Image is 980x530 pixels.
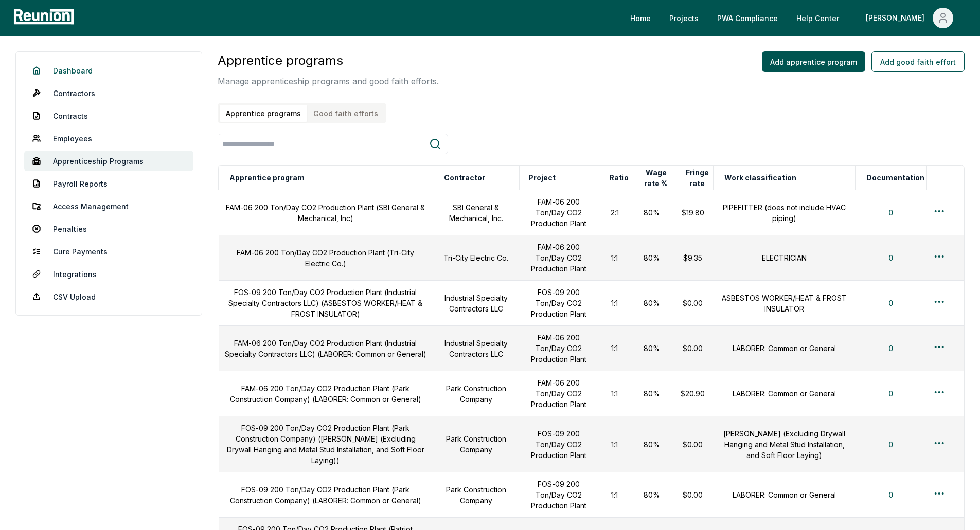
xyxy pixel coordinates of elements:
[714,472,856,518] td: LABORER: Common or General
[661,8,707,28] a: Projects
[519,166,598,190] th: Project
[598,472,631,518] td: 1:1
[219,371,433,416] td: FAM-06 200 Ton/Day CO2 Production Plant (Park Construction Company) (LABORER: Common or General)
[672,472,714,518] td: $0.00
[24,286,193,307] a: CSV Upload
[607,168,631,188] button: Ratio
[24,173,193,194] a: Payroll Reports
[598,235,631,281] td: 1:1
[672,281,714,326] td: $0.00
[866,8,929,28] div: [PERSON_NAME]
[640,168,672,188] button: Wage rate %
[631,190,672,235] td: 80%
[672,416,714,472] td: $0.00
[24,196,193,216] a: Access Management
[307,105,384,122] button: Good faith efforts
[525,428,592,461] p: FOS-09 200 Ton/Day CO2 Production Plant
[433,190,519,235] td: SBI General & Mechanical, Inc.
[631,326,672,371] td: 80%
[24,151,193,171] a: Apprenticeship Programs
[622,8,659,28] a: Home
[598,326,631,371] td: 1:1
[762,51,865,72] button: Add apprentice program
[525,377,592,410] p: FAM-06 200 Ton/Day CO2 Production Plant
[880,434,901,454] button: 0
[433,371,519,416] td: Park Construction Company
[219,416,433,472] td: FOS-09 200 Ton/Day CO2 Production Plant (Park Construction Company) ([PERSON_NAME] (Excluding Dry...
[433,326,519,371] td: Industrial Specialty Contractors LLC
[525,196,592,229] p: FAM-06 200 Ton/Day CO2 Production Plant
[24,105,193,126] a: Contracts
[218,51,439,70] h3: Apprentice programs
[672,190,714,235] td: $19.80
[227,168,307,188] button: Apprentice program
[864,168,926,188] button: Documentation
[714,416,856,472] td: [PERSON_NAME] (Excluding Drywall Hanging and Metal Stud Installation, and Soft Floor Laying)
[219,326,433,371] td: FAM-06 200 Ton/Day CO2 Production Plant (Industrial Specialty Contractors LLC) (LABORER: Common o...
[220,105,307,122] button: Apprentice programs
[433,235,519,281] td: Tri-City Electric Co.
[880,383,901,404] button: 0
[598,371,631,416] td: 1:1
[672,371,714,416] td: $20.90
[871,51,965,72] button: Add good faith effort
[24,218,193,239] a: Penalties
[722,168,798,188] button: Work classification
[218,75,439,87] p: Manage apprenticeship programs and good faith efforts.
[525,287,592,319] p: FOS-09 200 Ton/Day CO2 Production Plant
[880,293,901,314] button: 0
[631,472,672,518] td: 80%
[219,281,433,326] td: FOS-09 200 Ton/Day CO2 Production Plant (Industrial Specialty Contractors LLC) (ASBESTOS WORKER/H...
[880,485,901,505] button: 0
[709,8,786,28] a: PWA Compliance
[24,241,193,262] a: Cure Payments
[219,190,433,235] td: FAM-06 200 Ton/Day CO2 Production Plant (SBI General & Mechanical, Inc)
[681,168,713,188] button: Fringe rate
[219,472,433,518] td: FOS-09 200 Ton/Day CO2 Production Plant (Park Construction Company) (LABORER: Common or General)
[788,8,847,28] a: Help Center
[598,190,631,235] td: 2:1
[714,371,856,416] td: LABORER: Common or General
[631,235,672,281] td: 80%
[24,83,193,103] a: Contractors
[433,472,519,518] td: Park Construction Company
[598,416,631,472] td: 1:1
[442,168,487,188] button: Contractor
[631,281,672,326] td: 80%
[880,338,901,359] button: 0
[24,264,193,284] a: Integrations
[714,190,856,235] td: PIPEFITTER (does not include HVAC piping)
[714,281,856,326] td: ASBESTOS WORKER/HEAT & FROST INSULATOR
[525,242,592,274] p: FAM-06 200 Ton/Day CO2 Production Plant
[219,235,433,281] td: FAM-06 200 Ton/Day CO2 Production Plant (Tri-City Electric Co.)
[672,326,714,371] td: $0.00
[525,479,592,511] p: FOS-09 200 Ton/Day CO2 Production Plant
[880,248,901,268] button: 0
[24,128,193,149] a: Employees
[714,235,856,281] td: ELECTRICIAN
[433,416,519,472] td: Park Construction Company
[714,326,856,371] td: LABORER: Common or General
[525,332,592,364] p: FAM-06 200 Ton/Day CO2 Production Plant
[622,8,970,28] nav: Main
[598,281,631,326] td: 1:1
[433,281,519,326] td: Industrial Specialty Contractors LLC
[858,8,961,28] button: [PERSON_NAME]
[631,371,672,416] td: 80%
[24,60,193,81] a: Dashboard
[672,235,714,281] td: $9.35
[880,203,901,223] button: 0
[631,416,672,472] td: 80%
